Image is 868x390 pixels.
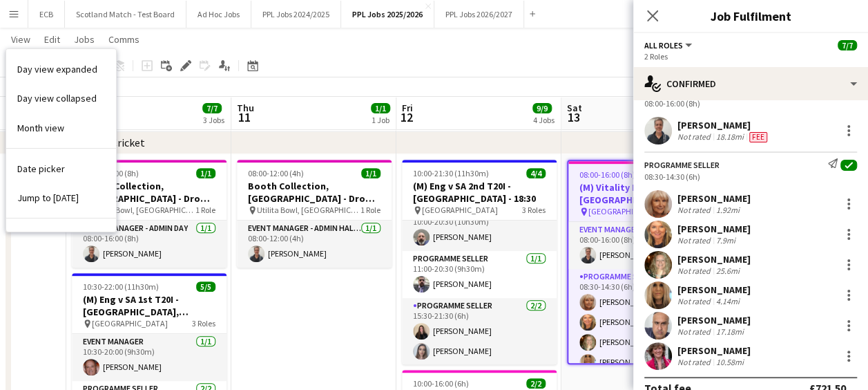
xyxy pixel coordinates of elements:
[644,40,694,50] button: All roles
[6,224,116,253] a: Expand Linked Jobs
[372,115,389,125] div: 1 Job
[677,284,751,296] div: [PERSON_NAME]
[72,180,226,205] h3: Booth Collection, [GEOGRAPHIC_DATA] - Drop off Warick
[39,30,66,48] a: Edit
[644,51,857,62] div: 2 Roles
[402,160,557,364] div: 10:00-21:30 (11h30m)4/4(M) Eng v SA 2nd T20I - [GEOGRAPHIC_DATA] - 18:30 [GEOGRAPHIC_DATA]3 Roles...
[522,205,546,215] span: 3 Roles
[677,357,713,367] div: Not rated
[28,1,65,28] button: ECB
[248,168,304,178] span: 08:00-12:00 (4h)
[68,30,100,48] a: Jobs
[413,378,469,389] span: 10:00-16:00 (6h)
[713,266,742,276] div: 25.6mi
[644,40,683,50] span: All roles
[713,205,742,215] div: 1.92mi
[402,298,557,365] app-card-role: Programme Seller2/215:30-21:30 (6h)[PERSON_NAME][PERSON_NAME]
[565,109,582,125] span: 13
[677,253,751,266] div: [PERSON_NAME]
[644,171,857,182] div: 08:30-14:30 (6h)
[237,160,392,268] div: 08:00-12:00 (4h)1/1Booth Collection, [GEOGRAPHIC_DATA] - Drop off Warick Utilita Bowl, [GEOGRAPHI...
[17,122,64,134] span: Month view
[713,326,746,337] div: 17.18mi
[526,378,546,389] span: 2/2
[633,67,868,100] div: Confirmed
[257,205,360,215] span: Utilita Bowl, [GEOGRAPHIC_DATA]
[588,206,664,216] span: [GEOGRAPHIC_DATA]
[251,1,341,28] button: PPL Jobs 2024/2025
[532,103,552,113] span: 9/9
[371,103,390,113] span: 1/1
[402,180,557,205] h3: (M) Eng v SA 2nd T20I - [GEOGRAPHIC_DATA] - 18:30
[44,33,60,46] span: Edit
[237,180,392,205] h3: Booth Collection, [GEOGRAPHIC_DATA] - Drop off Warick
[17,63,97,75] span: Day view expanded
[203,115,224,125] div: 3 Jobs
[526,168,546,178] span: 4/4
[6,84,116,113] a: Day view collapsed
[400,109,413,125] span: 12
[677,266,713,276] div: Not rated
[677,223,751,235] div: [PERSON_NAME]
[838,40,857,50] span: 7/7
[713,296,742,306] div: 4.14mi
[422,205,498,215] span: [GEOGRAPHIC_DATA]
[567,160,722,364] app-job-card: 08:00-16:00 (8h)7/7(M) Vitality Blast Final 2025 - [GEOGRAPHIC_DATA] - 11am [GEOGRAPHIC_DATA]2 Ro...
[360,205,380,215] span: 1 Role
[746,131,770,142] div: Crew has different fees then in role
[17,92,97,104] span: Day view collapsed
[402,204,557,251] app-card-role: Event Manager1/110:00-20:30 (10h30m)[PERSON_NAME]
[195,205,215,215] span: 1 Role
[677,205,713,215] div: Not rated
[6,30,36,48] a: View
[202,103,222,113] span: 7/7
[677,314,751,326] div: [PERSON_NAME]
[17,192,79,204] span: Jump to [DATE]
[749,132,767,142] span: Fee
[237,102,254,114] span: Thu
[6,113,116,142] a: Month view
[644,98,857,109] div: 08:00-16:00 (8h)
[17,162,65,175] span: Date picker
[713,235,738,245] div: 7.9mi
[677,119,770,131] div: [PERSON_NAME]
[677,326,713,337] div: Not rated
[108,33,139,46] span: Comms
[235,109,254,125] span: 11
[186,1,251,28] button: Ad Hoc Jobs
[677,192,751,205] div: [PERSON_NAME]
[6,154,116,183] a: Date picker
[413,168,489,178] span: 10:00-21:30 (11h30m)
[65,1,186,28] button: Scotland Match - Test Board
[533,115,554,125] div: 4 Jobs
[196,281,215,292] span: 5/5
[103,30,145,48] a: Comms
[567,102,582,114] span: Sat
[192,318,215,328] span: 3 Roles
[434,1,524,28] button: PPL Jobs 2026/2027
[196,168,215,178] span: 1/1
[83,281,159,292] span: 10:30-22:00 (11h30m)
[361,168,380,178] span: 1/1
[633,7,868,25] h3: Job Fulfilment
[92,205,195,215] span: Utilita Bowl, [GEOGRAPHIC_DATA]
[677,131,713,142] div: Not rated
[402,102,413,114] span: Fri
[677,344,751,357] div: [PERSON_NAME]
[579,169,635,180] span: 08:00-16:00 (8h)
[72,293,226,318] h3: (M) Eng v SA 1st T20I - [GEOGRAPHIC_DATA], [GEOGRAPHIC_DATA] - 18:[GEOGRAPHIC_DATA], [GEOGRAPHIC_...
[713,357,746,367] div: 10.58mi
[237,221,392,268] app-card-role: Event Manager - Admin Half Day1/108:00-12:00 (4h)[PERSON_NAME]
[72,221,226,268] app-card-role: Event Manager - Admin Day1/108:00-16:00 (8h)[PERSON_NAME]
[568,181,720,206] h3: (M) Vitality Blast Final 2025 - [GEOGRAPHIC_DATA] - 11am
[568,222,720,269] app-card-role: Event Manager1/108:00-16:00 (8h)[PERSON_NAME]
[402,251,557,298] app-card-role: Programme Seller1/111:00-20:30 (9h30m)[PERSON_NAME]
[341,1,434,28] button: PPL Jobs 2025/2026
[72,160,226,268] app-job-card: 08:00-16:00 (8h)1/1Booth Collection, [GEOGRAPHIC_DATA] - Drop off Warick Utilita Bowl, [GEOGRAPHI...
[644,160,720,170] div: Programme Seller
[72,334,226,381] app-card-role: Event Manager1/110:30-20:00 (9h30m)[PERSON_NAME]
[6,183,116,212] a: Jump to today
[74,33,95,46] span: Jobs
